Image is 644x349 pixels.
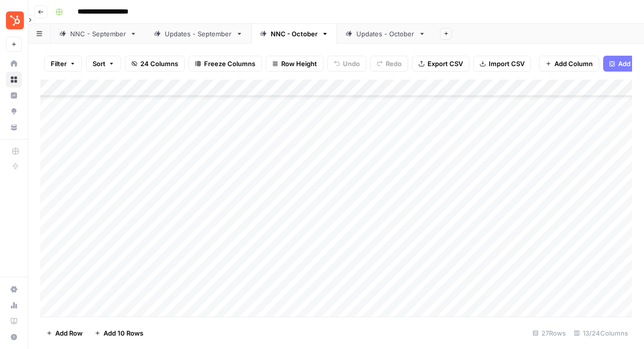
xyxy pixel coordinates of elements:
button: 24 Columns [125,56,185,72]
a: Home [6,56,22,72]
span: Undo [343,59,360,69]
div: Updates - September [165,29,232,39]
span: Import CSV [489,59,525,69]
a: Updates - October [337,24,434,44]
button: Help + Support [6,329,22,345]
div: 27 Rows [529,325,570,341]
button: Add 10 Rows [89,325,149,341]
a: Learning Hub [6,313,22,329]
span: Sort [93,59,106,69]
span: Freeze Columns [204,59,255,69]
span: Row Height [281,59,317,69]
a: Browse [6,72,22,87]
a: Opportunities [6,103,22,119]
button: Filter [44,56,82,72]
button: Undo [327,56,366,72]
a: Usage [6,297,22,313]
a: Insights [6,87,22,103]
a: Updates - September [145,24,251,44]
span: 24 Columns [140,59,178,69]
button: Row Height [266,56,323,72]
button: Add Row [40,325,89,341]
a: Your Data [6,119,22,135]
div: 13/24 Columns [570,325,632,341]
a: NNC - October [251,24,337,44]
span: Add Row [55,328,83,338]
span: Add Column [554,59,593,69]
button: Workspace: Blog Content Action Plan [6,8,22,33]
button: Export CSV [412,56,469,72]
span: Filter [51,59,67,69]
button: Import CSV [473,56,531,72]
a: NNC - September [51,24,145,44]
span: Add 10 Rows [104,328,143,338]
a: Settings [6,281,22,297]
button: Redo [370,56,408,72]
button: Sort [86,56,121,72]
img: Blog Content Action Plan Logo [6,11,24,29]
div: Updates - October [356,29,415,39]
div: NNC - October [271,29,318,39]
button: Add Column [539,56,599,72]
span: Redo [386,59,402,69]
span: Export CSV [428,59,463,69]
button: Freeze Columns [189,56,262,72]
div: NNC - September [70,29,126,39]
